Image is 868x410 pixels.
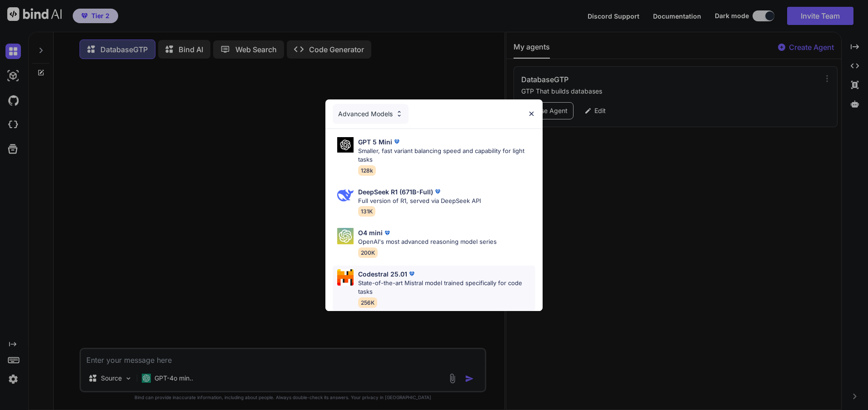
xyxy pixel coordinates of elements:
[528,110,535,118] img: close
[358,187,433,197] p: DeepSeek R1 (671B-Full)
[407,269,416,278] img: premium
[358,137,392,147] p: GPT 5 Mini
[358,279,535,296] p: State-of-the-art Mistral model trained specifically for code tasks
[383,228,392,237] img: premium
[333,104,409,124] div: Advanced Models
[358,247,378,258] span: 200K
[358,228,383,237] p: O4 mini
[358,269,407,279] p: Codestral 25.01
[358,237,497,247] p: OpenAI's most advanced reasoning model series
[433,187,442,196] img: premium
[337,187,354,203] img: Pick Models
[358,297,377,308] span: 256K
[358,206,375,217] span: 131K
[337,269,354,286] img: Pick Models
[358,147,535,164] p: Smaller, fast variant balancing speed and capability for light tasks
[337,137,354,153] img: Pick Models
[337,228,354,244] img: Pick Models
[395,110,403,118] img: Pick Models
[392,137,401,146] img: premium
[358,165,376,176] span: 128k
[358,197,481,206] p: Full version of R1, served via DeepSeek API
